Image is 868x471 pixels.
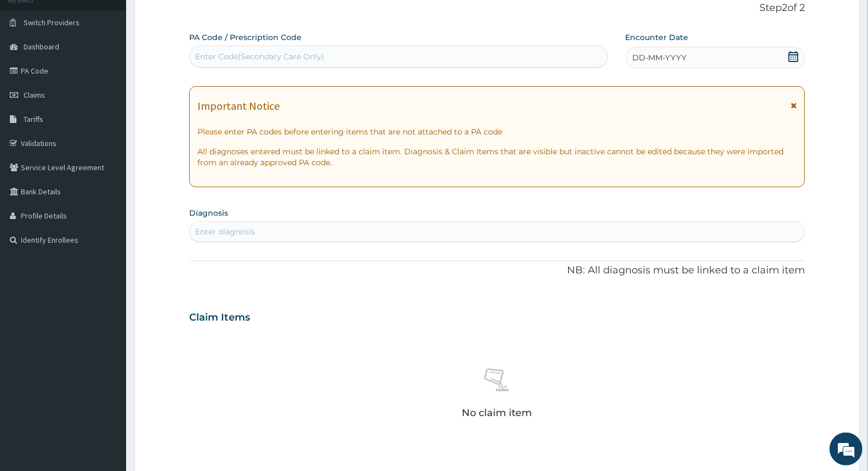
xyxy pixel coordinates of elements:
[24,114,43,124] span: Tariffs
[189,263,805,278] p: NB: All diagnosis must be linked to a claim item
[20,55,44,82] img: d_794563401_company_1708531726252_794563401
[197,146,797,168] p: All diagnoses entered must be linked to a claim item. Diagnosis & Claim Items that are visible bu...
[189,32,302,43] label: PA Code / Prescription Code
[24,42,59,52] span: Dashboard
[197,126,797,137] p: Please enter PA codes before entering items that are not attached to a PA code
[195,226,255,237] div: Enter diagnosis
[189,2,805,14] p: Step 2 of 2
[633,52,687,63] span: DD-MM-YYYY
[462,407,532,418] p: No claim item
[189,312,250,324] h3: Claim Items
[57,61,184,76] div: Chat with us now
[180,5,206,32] div: Minimize live chat window
[24,18,80,27] span: Switch Providers
[195,51,324,62] div: Enter Code(Secondary Care Only)
[24,90,45,100] span: Claims
[189,208,228,218] label: Diagnosis
[626,32,689,43] label: Encounter Date
[197,100,280,112] h1: Important Notice
[5,300,209,338] textarea: Type your message and hit 'Enter'
[64,138,151,249] span: We're online!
